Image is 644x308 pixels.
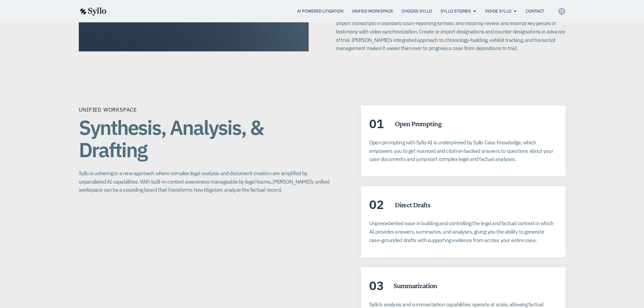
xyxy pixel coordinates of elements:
p: Unprecedented ease in building and controlling the legal and factual context in which AI provides... [369,219,557,244]
p: Unified Workspace [79,105,334,114]
h5: Direct Drafts [395,200,431,209]
a: Unified Workspace [352,8,393,14]
nav: Menu [120,8,544,15]
span: 01 [369,116,384,132]
a: Syllo Stories [440,8,471,14]
h1: Synthesis, Analysis, & Drafting [79,116,334,161]
p: Open prompting with Syllo AI is underpinned by Syllo Case Knowledge, which empowers you to get nu... [369,138,557,163]
div: Menu Toggle [120,8,544,15]
span: 03 [369,278,384,293]
img: syllo [79,7,106,16]
a: Choose Syllo [402,8,432,14]
p: Syllo is ushering in a new approach where complex legal analysis and document creation are amplif... [79,169,334,194]
a: AI Powered Litigation [297,8,343,14]
span: 02 [369,196,384,212]
h5: Open Prompting [395,119,442,128]
h5: Summarization​ [393,281,437,290]
a: Inside Syllo [485,8,511,14]
p: Manage transcripts and related content, including exhibits, audio, and video, in one unified inte... [336,11,566,52]
a: Contact [526,8,544,14]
